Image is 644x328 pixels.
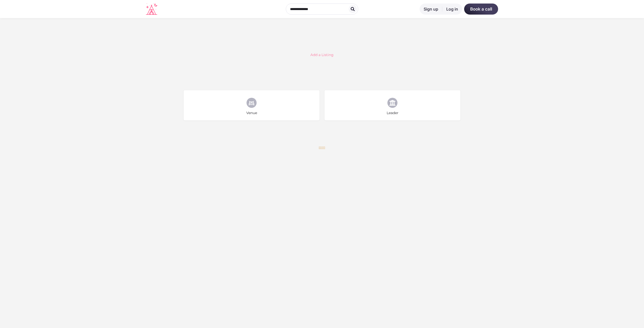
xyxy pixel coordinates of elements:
[386,111,398,116] span: Leader
[319,146,325,151] div: 5/5
[185,52,459,58] p: Add a Listing
[319,146,320,151] i: 
[320,146,321,151] i: 
[442,4,462,15] a: Log in
[420,4,442,15] a: Sign up
[246,111,257,116] span: Venue
[324,146,325,151] i: 
[321,146,323,151] i: 
[464,4,498,15] a: Book a call
[323,146,324,151] i: 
